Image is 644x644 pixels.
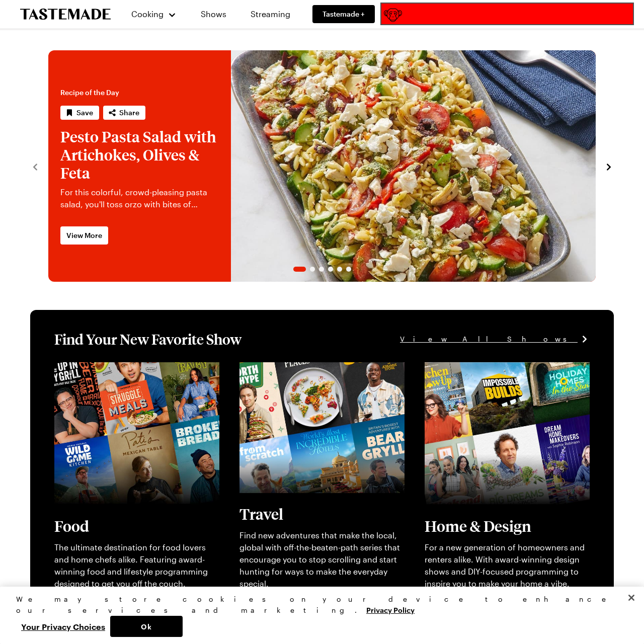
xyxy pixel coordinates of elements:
button: Share [103,106,145,120]
button: Ok [110,616,183,637]
h1: Find Your New Favorite Show [54,330,242,348]
img: wCtt+hfi+TtpgAAAABJRU5ErkJggg== [384,6,402,24]
span: View All Shows [400,334,578,345]
a: View More [60,226,108,245]
span: Cooking [131,9,164,19]
span: Save [76,108,93,118]
span: Go to slide 5 [337,267,342,272]
div: Privacy [16,594,619,637]
a: View full content for [object Object] [239,363,377,373]
a: View All Shows [400,334,590,345]
span: Go to slide 2 [310,267,315,272]
button: Your Privacy Choices [16,616,110,637]
span: Go to slide 1 [293,267,306,272]
span: Go to slide 3 [319,267,324,272]
button: navigate to next item [604,160,614,172]
a: To Tastemade Home Page [20,9,111,20]
a: View full content for [object Object] [425,363,562,373]
span: Go to slide 4 [328,267,333,272]
button: Cooking [131,2,177,26]
div: We may store cookies on your device to enhance our services and marketing. [16,594,619,616]
span: Go to slide 6 [346,267,351,272]
span: View More [66,230,102,240]
span: Tastemade + [323,9,365,19]
span: Share [119,108,139,118]
a: View full content for [object Object] [54,363,192,373]
button: Save recipe [60,106,99,120]
a: More information about your privacy, opens in a new tab [366,605,415,614]
button: navigate to previous item [30,160,40,172]
div: 1 / 6 [48,50,596,282]
a: Tastemade + [312,5,375,23]
button: Close [620,587,642,609]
